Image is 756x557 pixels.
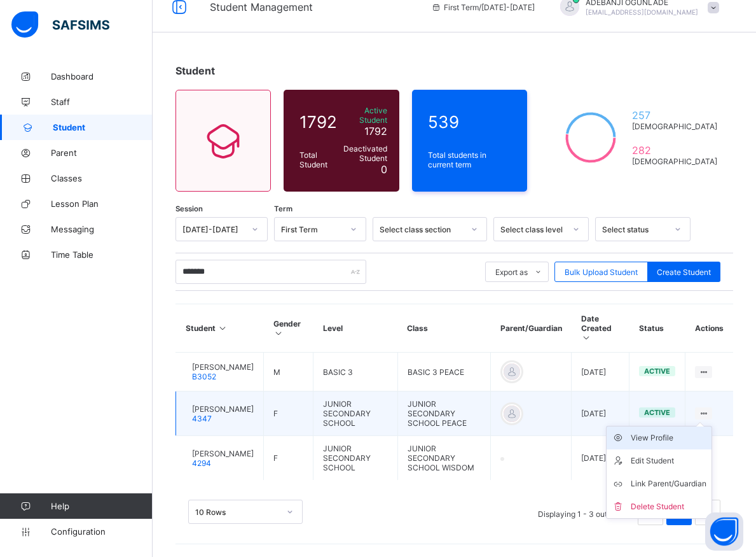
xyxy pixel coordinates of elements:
span: session/term information [431,3,535,12]
span: Classes [51,173,153,183]
div: 10 Rows [195,507,279,517]
td: BASIC 3 PEACE [397,353,491,391]
span: Bulk Upload Student [565,267,638,277]
span: Total students in current term [428,150,512,169]
th: Gender [264,304,313,353]
i: Sort in Ascending Order [581,333,592,342]
th: Actions [685,304,733,353]
span: Export as [495,267,528,277]
span: 4294 [192,458,211,468]
td: F [264,391,313,436]
td: JUNIOR SECONDARY SCHOOL PEACE [397,391,491,436]
span: [DEMOGRAPHIC_DATA] [632,157,717,166]
span: 539 [428,112,512,132]
span: Configuration [51,526,152,537]
span: [DEMOGRAPHIC_DATA] [632,122,717,131]
td: JUNIOR SECONDARY SCHOOL WISDOM [397,436,491,481]
span: Student [53,122,153,132]
th: Date Created [572,304,629,353]
span: Create Student [657,267,711,277]
span: [EMAIL_ADDRESS][DOMAIN_NAME] [586,8,698,16]
i: Sort in Ascending Order [217,323,228,333]
span: active [644,367,670,376]
span: active [644,408,670,417]
div: Total Student [296,147,340,173]
span: B3052 [192,372,216,381]
div: Delete Student [631,500,706,513]
span: Staff [51,97,153,107]
span: Messaging [51,224,153,234]
span: 0 [381,163,387,176]
th: Class [397,304,491,353]
td: F [264,436,313,481]
td: [DATE] [572,353,629,391]
span: [PERSON_NAME] [192,362,254,372]
span: 4347 [192,414,212,423]
span: 1792 [299,112,337,132]
span: [PERSON_NAME] [192,449,254,458]
span: Time Table [51,250,153,260]
i: Sort in Ascending Order [273,328,284,338]
li: Displaying 1 - 3 out of 3 [528,500,633,525]
span: Student Management [210,1,313,13]
th: Parent/Guardian [491,304,572,353]
td: JUNIOR SECONDARY SCHOOL [313,436,398,481]
div: Select class level [500,225,565,234]
div: View Profile [631,432,706,444]
span: Student [175,64,215,77]
td: [DATE] [572,391,629,436]
th: Status [629,304,685,353]
td: JUNIOR SECONDARY SCHOOL [313,391,398,436]
span: Session [175,204,203,213]
td: BASIC 3 [313,353,398,391]
span: Parent [51,148,153,158]
span: Dashboard [51,71,153,81]
span: [PERSON_NAME] [192,404,254,414]
div: Select status [602,225,667,234]
span: Deactivated Student [343,144,387,163]
span: Active Student [343,106,387,125]
span: Lesson Plan [51,199,153,209]
div: Link Parent/Guardian [631,477,706,490]
img: safsims [11,11,109,38]
div: First Term [281,225,343,234]
div: Select class section [380,225,464,234]
span: 257 [632,109,717,122]
span: Help [51,501,152,511]
div: [DATE]-[DATE] [182,225,244,234]
div: Edit Student [631,455,706,467]
td: [DATE] [572,436,629,481]
span: Term [274,204,292,213]
th: Student [176,304,264,353]
td: M [264,353,313,391]
span: 1792 [364,125,387,137]
span: 282 [632,144,717,157]
button: Open asap [705,512,743,551]
th: Level [313,304,398,353]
